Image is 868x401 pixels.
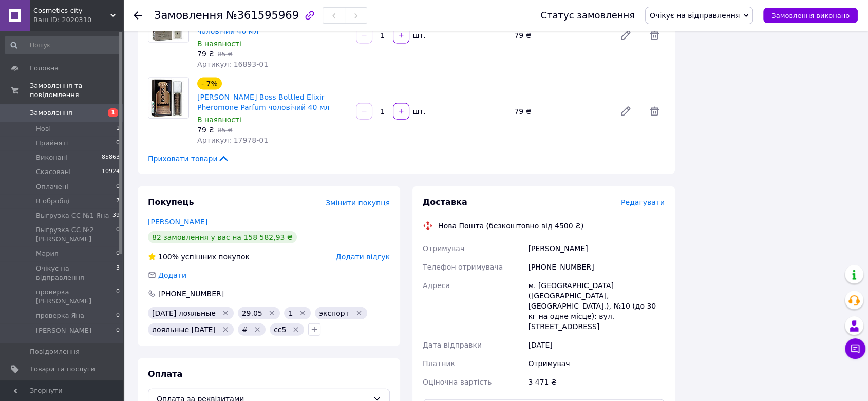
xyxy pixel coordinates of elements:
[33,6,110,15] span: Cosmetics-city
[292,326,300,334] svg: Видалити мітку
[423,263,503,271] span: Телефон отримувача
[36,182,68,192] span: Оплачені
[36,153,68,162] span: Виконані
[102,167,120,177] span: 10924
[116,225,120,244] span: 0
[108,108,118,117] span: 1
[36,124,51,133] span: Нові
[526,258,667,276] div: [PHONE_NUMBER]
[36,311,84,320] span: проверка Яна
[423,244,464,253] span: Отримувач
[336,253,390,261] span: Додати відгук
[116,288,120,306] span: 0
[116,311,120,320] span: 0
[526,336,667,354] div: [DATE]
[242,309,262,317] span: 29.05
[36,167,71,177] span: Скасовані
[268,309,276,317] svg: Видалити мітку
[116,124,120,133] span: 1
[116,249,120,258] span: 0
[510,28,611,43] div: 79 ₴
[423,281,450,290] span: Адреса
[134,10,142,21] div: Повернутися назад
[288,309,293,317] span: 1
[319,309,349,317] span: экспорт
[540,10,635,21] div: Статус замовлення
[423,378,492,386] span: Оціночна вартість
[152,309,216,317] span: [DATE] лояльные
[650,11,740,20] span: Очікує на відправлення
[197,126,214,134] span: 79 ₴
[526,239,667,258] div: [PERSON_NAME]
[197,78,222,90] div: - 7%
[33,15,123,25] div: Ваш ID: 2020310
[148,218,207,226] a: [PERSON_NAME]
[148,252,250,262] div: успішних покупок
[644,101,665,122] span: Видалити
[154,9,223,22] span: Замовлення
[30,81,123,100] span: Замовлення та повідомлення
[148,369,182,379] span: Оплата
[30,347,80,356] span: Повідомлення
[197,93,329,111] a: [PERSON_NAME] Boss Bottled Elixir Pheromone Parfum чоловічий 40 мл
[771,12,850,20] span: Замовлення виконано
[5,36,121,54] input: Пошук
[30,64,59,73] span: Головна
[763,8,858,23] button: Замовлення виконано
[36,249,59,258] span: Мария
[148,231,297,243] div: 82 замовлення у вас на 158 582,93 ₴
[197,50,214,58] span: 79 ₴
[197,40,241,48] span: В наявності
[116,197,120,206] span: 7
[410,106,427,117] div: шт.
[102,153,120,162] span: 85863
[116,139,120,148] span: 0
[526,354,667,373] div: Отримувач
[644,25,665,46] span: Видалити
[148,197,194,207] span: Покупець
[615,25,636,46] a: Редагувати
[30,108,72,118] span: Замовлення
[158,253,179,261] span: 100%
[116,182,120,192] span: 0
[197,116,241,124] span: В наявності
[845,338,865,359] button: Чат з покупцем
[36,264,116,282] span: Очікує на відправлення
[36,139,68,148] span: Прийняті
[615,101,636,122] a: Редагувати
[410,30,427,41] div: шт.
[36,225,116,244] span: Выгрузка СС №2 [PERSON_NAME]
[36,197,70,206] span: В обробці
[621,198,665,206] span: Редагувати
[221,309,230,317] svg: Видалити мітку
[218,127,232,134] span: 85 ₴
[423,359,455,368] span: Платник
[221,326,230,334] svg: Видалити мітку
[253,326,261,334] svg: Видалити мітку
[157,289,225,299] div: [PHONE_NUMBER]
[526,276,667,336] div: м. [GEOGRAPHIC_DATA] ([GEOGRAPHIC_DATA], [GEOGRAPHIC_DATA].), №10 (до 30 кг на одне місце): вул. ...
[116,326,120,335] span: 0
[197,136,268,144] span: Артикул: 17978-01
[36,288,116,306] span: проверка [PERSON_NAME]
[197,17,328,35] a: [PERSON_NAME] Pheromone Parfum чоловічий 40 мл
[274,326,286,334] span: сс5
[526,373,667,391] div: 3 471 ₴
[148,154,230,164] span: Приховати товари
[218,51,232,58] span: 85 ₴
[226,9,299,22] span: №361595969
[242,326,248,334] span: #
[326,199,390,207] span: Змінити покупця
[152,326,216,334] span: лояльные [DATE]
[436,221,586,231] div: Нова Пошта (безкоштовно від 4500 ₴)
[116,264,120,282] span: 3
[510,104,611,119] div: 79 ₴
[355,309,363,317] svg: Видалити мітку
[36,326,91,335] span: [PERSON_NAME]
[423,197,467,207] span: Доставка
[197,60,268,68] span: Артикул: 16893-01
[423,341,482,349] span: Дата відправки
[298,309,307,317] svg: Видалити мітку
[148,78,188,118] img: Hugo Boss Boss Bottled Elixir Pheromone Parfum чоловічий 40 мл
[158,271,186,279] span: Додати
